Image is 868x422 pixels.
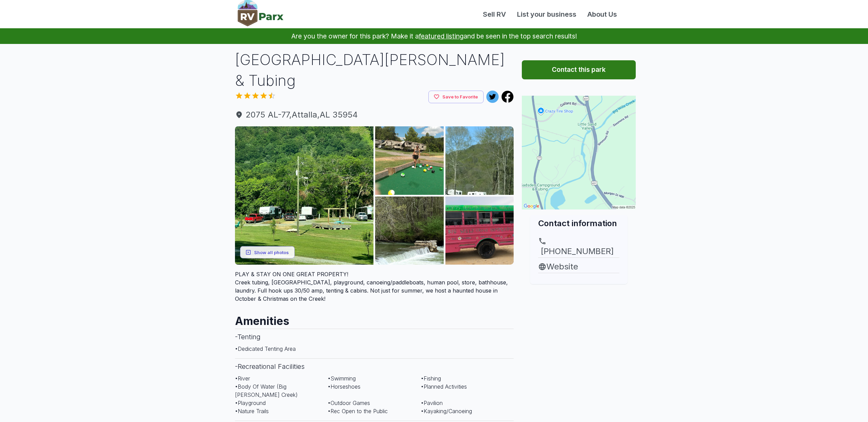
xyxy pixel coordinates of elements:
[419,32,464,40] a: featured listing
[235,345,296,352] span: • Dedicated Tenting Area
[375,197,444,265] img: AAcXr8rGYxcSXdSZr8w6xgj91z4H5T0MxiG99cJLVQRDGVj3myy0gVbKdrymFIJuqBeWUtd0eIH_aUNHnRIqUjiETEeVDLU2r...
[477,9,512,19] a: Sell RV
[538,261,619,273] a: Website
[235,49,514,91] h1: [GEOGRAPHIC_DATA][PERSON_NAME] & Tubing
[235,375,250,382] span: • River
[428,91,484,103] button: Save to Favorite
[582,9,622,19] a: About Us
[235,109,514,121] span: 2075 AL-77 , Attalla , AL 35954
[522,96,636,209] img: Map for Big Wills Creek Campground & Tubing
[445,126,514,195] img: AAcXr8oWAu26EKSIdQ3JZQ5s7UBCy7EAkaYD45In8HQXb6QuTbCzhzkJ3KGaBXjX2iCaJbMYFZDwfYziPpL30ll4zmhbbVbS5...
[235,400,266,406] span: • Playground
[235,408,269,415] span: • Nature Trails
[538,218,619,229] h2: Contact information
[235,329,514,345] h3: - Tenting
[235,358,514,374] h3: - Recreational Facilities
[328,375,356,382] span: • Swimming
[522,60,636,79] button: Contact this park
[328,383,361,390] span: • Horseshoes
[421,400,443,406] span: • Pavilion
[421,383,467,390] span: • Planned Activities
[235,109,514,121] a: 2075 AL-77,Attalla,AL 35954
[235,308,514,329] h2: Amenities
[512,9,582,19] a: List your business
[240,246,295,259] button: Show all photos
[328,408,388,415] span: • Rec Open to the Public
[328,400,370,406] span: • Outdoor Games
[421,375,441,382] span: • Fishing
[235,383,298,398] span: • Body Of Water (Big [PERSON_NAME] Creek)
[445,197,514,265] img: AAcXr8ocOCClt1z1SfJb25xTudp04VeBPyFXyLOM81jy7UaPtu0IgBMKjchltsPwHZS5wRU-1dc4UJlAJ3OB9yCFg5agjpNb8...
[375,126,444,195] img: AAcXr8pC6H9PN4nnpN_J2gnMt4zQyQv7tllLtfr4Xb5jcGUD-v3yxse3ALB7k4CX8f7XljzxNzHYhe5o-QGBGA_s3lYagC2r6...
[538,237,619,257] a: [PHONE_NUMBER]
[235,270,514,303] div: Creek tubing, [GEOGRAPHIC_DATA], playground, canoeing/paddleboats, human pool, store, bathhouse, ...
[235,126,374,265] img: AAcXr8pXdzB4IdaMD7CLrradpc2EyIt9hPzf-I2GLuBn95BAvtjztOxVMssmWeQF3sSPvMMV0KEB9IgBUel8P0qr9eMQbx481...
[421,408,472,415] span: • Kayaking/Canoeing
[8,28,860,44] p: Are you the owner for this park? Make it a and be seen in the top search results!
[235,271,348,278] span: PLAY & STAY ON ONE GREAT PROPERTY!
